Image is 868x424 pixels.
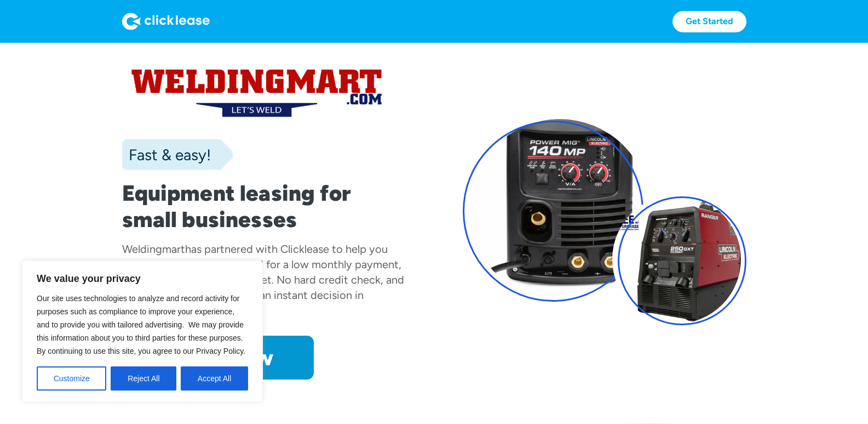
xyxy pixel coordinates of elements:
div: has partnered with Clicklease to help you get the equipment you need for a low monthly payment, c... [122,242,404,317]
button: Reject All [111,366,176,391]
button: Accept All [181,366,248,391]
button: Customize [37,366,106,391]
div: Fast & easy! [122,144,211,166]
a: Get Started [672,11,746,32]
div: Weldingmart [122,242,185,256]
p: We value your privacy [37,272,248,285]
div: We value your privacy [22,261,263,402]
img: Logo [122,13,210,30]
span: Our site uses technologies to analyze and record activity for purposes such as compliance to impr... [37,294,245,355]
h1: Equipment leasing for small businesses [122,180,406,233]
